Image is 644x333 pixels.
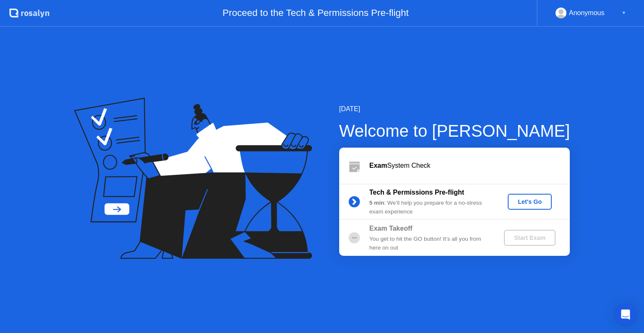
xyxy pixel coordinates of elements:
[622,8,626,18] div: ▼
[508,194,552,210] button: Let's Go
[339,104,570,114] div: [DATE]
[615,304,636,325] div: Open Intercom Messenger
[507,234,552,241] div: Start Exam
[369,225,413,232] b: Exam Takeoff
[369,189,464,196] b: Tech & Permissions Pre-flight
[369,161,570,171] div: System Check
[369,199,490,216] div: : We’ll help you prepare for a no-stress exam experience
[369,200,384,206] b: 5 min
[339,118,570,143] div: Welcome to [PERSON_NAME]
[511,198,548,205] div: Let's Go
[569,8,605,18] div: Anonymous
[369,162,387,169] b: Exam
[369,235,490,252] div: You get to hit the GO button! It’s all you from here on out
[504,230,556,246] button: Start Exam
